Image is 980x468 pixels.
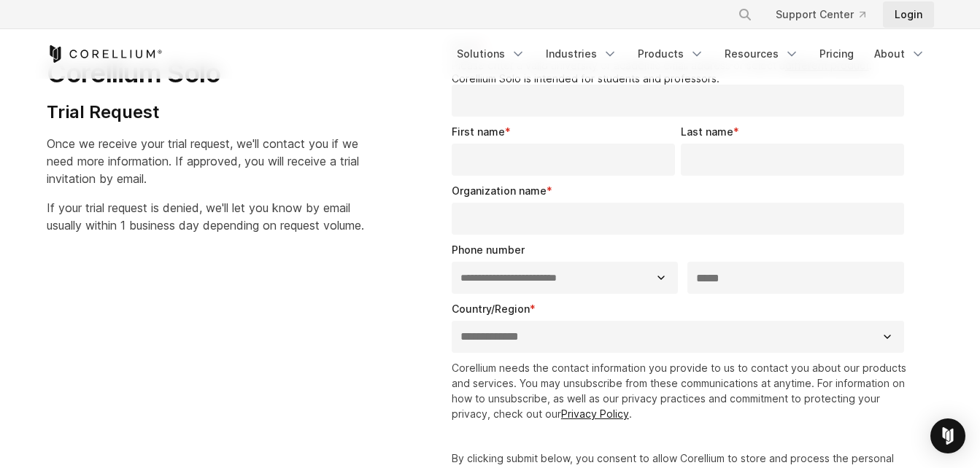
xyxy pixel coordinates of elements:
a: Industries [537,41,626,67]
a: Resources [716,41,808,67]
a: Products [629,41,713,67]
span: Country/Region [452,303,530,315]
span: First name [452,125,505,138]
a: Solutions [448,41,534,67]
span: Once we receive your trial request, we'll contact you if we need more information. If approved, y... [47,136,359,186]
div: Navigation Menu [448,41,934,67]
span: If your trial request is denied, we'll let you know by email usually within 1 business day depend... [47,200,364,233]
a: Corellium Home [47,45,163,63]
div: Open Intercom Messenger [930,418,965,453]
div: Navigation Menu [720,1,934,28]
button: Search [732,1,758,28]
p: Corellium needs the contact information you provide to us to contact you about our products and s... [452,360,911,421]
span: Last name [681,125,733,138]
a: About [865,41,934,67]
a: Pricing [811,41,863,67]
a: Login [883,1,934,28]
a: Support Center [764,1,877,28]
a: Privacy Policy [561,407,629,420]
h4: Trial Request [47,101,364,123]
span: Phone number [452,243,525,256]
span: Organization name [452,184,547,197]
